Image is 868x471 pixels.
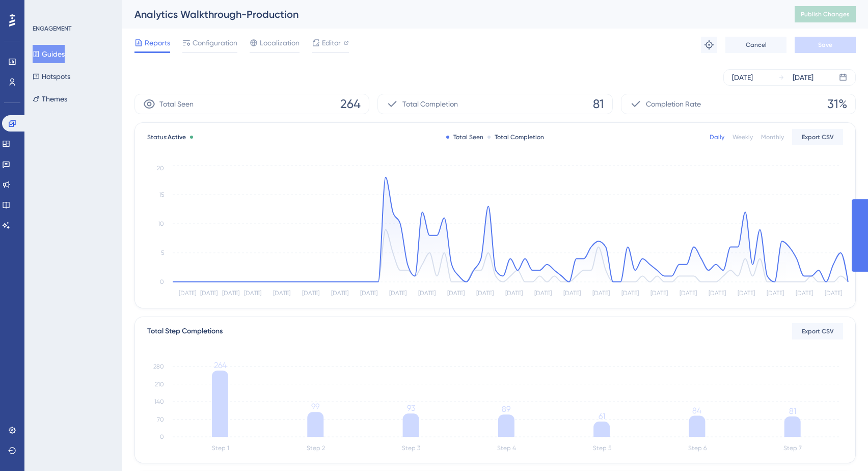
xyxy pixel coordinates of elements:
tspan: 93 [407,403,415,413]
tspan: [DATE] [825,290,842,297]
button: Publish Changes [795,6,856,22]
tspan: 5 [161,249,164,256]
span: Export CSV [802,327,834,335]
tspan: 280 [153,363,164,370]
tspan: [DATE] [476,290,494,297]
tspan: 10 [158,220,164,227]
tspan: [DATE] [767,290,784,297]
tspan: [DATE] [680,290,697,297]
tspan: 264 [214,360,227,370]
tspan: Step 5 [593,444,611,452]
button: Save [795,37,856,53]
tspan: [DATE] [563,290,581,297]
span: Total Seen [159,98,194,110]
tspan: [DATE] [709,290,726,297]
span: Active [168,134,186,141]
tspan: [DATE] [796,290,813,297]
span: Export CSV [802,133,834,141]
div: Total Step Completions [147,325,223,337]
button: Hotspots [33,67,70,86]
tspan: [DATE] [244,290,261,297]
tspan: 89 [502,404,510,414]
span: Publish Changes [801,10,850,18]
button: Themes [33,90,67,108]
tspan: 84 [692,406,701,415]
tspan: Step 7 [783,444,802,452]
tspan: [DATE] [738,290,755,297]
div: Daily [710,133,724,141]
tspan: 61 [599,411,605,421]
div: Total Completion [487,133,544,141]
tspan: [DATE] [389,290,406,297]
tspan: [DATE] [505,290,523,297]
tspan: [DATE] [200,290,218,297]
tspan: [DATE] [534,290,552,297]
tspan: 81 [789,406,796,416]
tspan: Step 2 [307,444,325,452]
button: Export CSV [792,129,843,145]
div: Weekly [733,133,753,141]
tspan: [DATE] [179,290,196,297]
tspan: [DATE] [418,290,436,297]
div: Monthly [761,133,784,141]
tspan: [DATE] [360,290,377,297]
span: Completion Rate [646,98,701,110]
tspan: 99 [311,402,319,411]
button: Export CSV [792,323,843,339]
span: Total Completion [402,98,458,110]
div: ENGAGEMENT [33,24,71,33]
span: Configuration [193,37,237,49]
span: 81 [593,96,604,112]
span: Reports [145,37,170,49]
span: Editor [322,37,341,49]
tspan: [DATE] [331,290,348,297]
tspan: [DATE] [650,290,668,297]
iframe: UserGuiding AI Assistant Launcher [825,431,856,461]
tspan: 140 [154,398,164,405]
span: Save [818,41,832,49]
div: [DATE] [793,71,813,84]
tspan: 20 [157,165,164,172]
span: Cancel [746,41,767,49]
button: Cancel [725,37,786,53]
tspan: Step 4 [497,444,516,452]
tspan: 0 [160,433,164,440]
tspan: Step 6 [688,444,707,452]
span: Localization [260,37,300,49]
tspan: [DATE] [302,290,319,297]
div: [DATE] [732,71,753,84]
span: 31% [827,96,847,112]
tspan: Step 3 [402,444,420,452]
tspan: [DATE] [592,290,610,297]
tspan: Step 1 [212,444,229,452]
tspan: 0 [160,278,164,285]
div: Total Seen [446,133,483,141]
span: Status: [147,133,186,141]
tspan: 15 [159,191,164,198]
tspan: [DATE] [273,290,290,297]
tspan: 70 [157,416,164,423]
button: Guides [33,45,65,63]
div: Analytics Walkthrough-Production [134,7,769,21]
tspan: 210 [155,381,164,388]
tspan: [DATE] [447,290,465,297]
tspan: [DATE] [621,290,639,297]
tspan: [DATE] [222,290,239,297]
span: 264 [340,96,361,112]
